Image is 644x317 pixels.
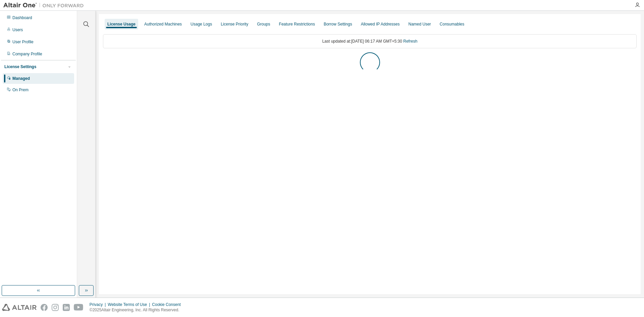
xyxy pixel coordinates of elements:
[12,39,34,45] div: User Profile
[12,15,32,20] div: Dashboard
[2,304,37,311] img: altair_logo.svg
[152,302,184,307] div: Cookie Consent
[279,21,315,27] div: Feature Restrictions
[90,307,185,313] p: © 2025 Altair Engineering, Inc. All Rights Reserved.
[144,21,182,27] div: Authorized Machines
[63,304,70,311] img: linkedin.svg
[361,21,400,27] div: Allowed IP Addresses
[107,21,136,27] div: License Usage
[3,2,87,9] img: Altair One
[74,304,84,311] img: youtube.svg
[403,39,417,44] a: Refresh
[108,302,152,307] div: Website Terms of Use
[191,21,212,27] div: Usage Logs
[4,64,36,69] div: License Settings
[257,21,270,27] div: Groups
[90,302,108,307] div: Privacy
[221,21,248,27] div: License Priority
[440,21,464,27] div: Consumables
[408,21,431,27] div: Named User
[41,304,48,311] img: facebook.svg
[324,21,352,27] div: Borrow Settings
[52,304,59,311] img: instagram.svg
[12,87,29,93] div: On Prem
[12,27,23,33] div: Users
[12,51,42,57] div: Company Profile
[103,34,637,48] div: Last updated at: [DATE] 06:17 AM GMT+5:30
[12,76,30,81] div: Managed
